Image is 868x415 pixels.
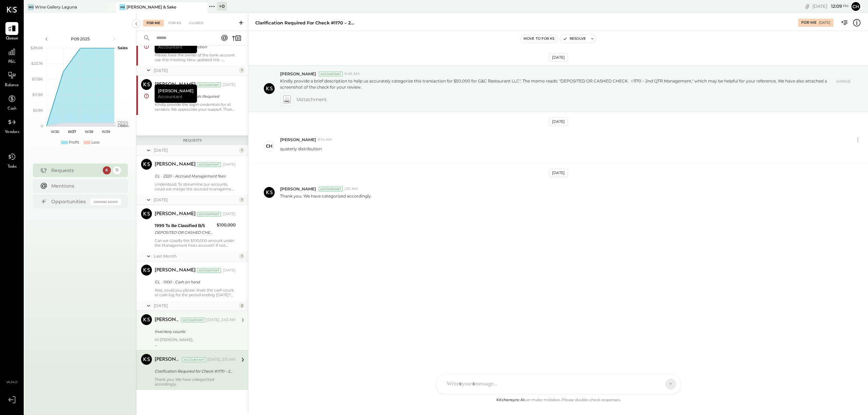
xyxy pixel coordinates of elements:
div: [PERSON_NAME] [155,356,181,363]
div: [DATE] [812,3,849,10]
div: For Me [143,20,164,26]
div: [DATE] [549,169,568,177]
div: [PERSON_NAME] [155,317,180,323]
div: [DATE] [819,20,830,25]
div: quaterly distribution [280,146,322,152]
div: [PERSON_NAME] [155,84,197,103]
text: $5.9K [33,108,43,113]
div: For KS [165,20,184,26]
div: Profit [69,140,79,145]
div: Requests [51,167,99,174]
span: Cash [7,106,16,112]
div: [DATE] [549,53,568,62]
div: [PERSON_NAME] [155,267,196,274]
text: Sales [118,45,128,50]
div: Kindly provide the login credentials for all vendors. We appreciate your support. Thank you! [155,102,236,112]
text: $23.7K [31,61,43,66]
span: Balance [5,82,19,89]
div: [PERSON_NAME] [155,211,196,218]
div: Understood. To streamline our accounts, could we merge the accrued management fee account with th... [155,182,236,191]
div: [DATE] [154,303,237,308]
div: 1999 To Be Classified B/S [155,222,215,229]
div: WG [28,4,34,10]
span: Accountant [158,44,182,50]
div: Accountant [319,72,343,76]
div: Can we classify the $100,000 amount under the Management Fees account? If not, could you please c... [155,238,236,248]
div: Coming Soon [91,199,121,205]
div: MS [119,4,125,10]
div: 1 [239,148,244,153]
span: Accountant [158,94,182,99]
div: Closed [186,20,207,26]
span: [PERSON_NAME] [280,137,316,143]
div: P09 2025 [52,36,109,42]
text: OPEX [118,120,129,125]
div: Accountant [197,162,221,167]
div: Last Month [154,253,237,259]
span: 1 Attachment [296,93,327,106]
div: [DATE] [154,68,237,73]
a: Tasks [0,150,23,170]
div: 1 [239,68,244,73]
span: P&L [8,59,16,65]
div: copy link [804,3,811,10]
a: Queue [0,22,23,42]
a: Balance [0,69,23,89]
div: [DATE] [154,197,237,203]
button: Move to for ks [521,35,557,43]
span: Vendors [5,129,19,135]
p: Kindly provide a brief description to help us accurately categorize this transaction for $50,000 ... [280,78,833,90]
div: Inventory counts [155,328,234,335]
div: [PERSON_NAME] [155,161,196,168]
div: GL - 2320 - Accrued Management fees [155,173,234,180]
span: Queue [6,36,18,42]
text: Occu... [118,123,129,128]
div: Clarification Required for Check #1170 – 2nd QTR Management [155,368,234,375]
div: Accountant [197,268,221,273]
div: For Me [801,20,816,25]
div: [DATE] [223,82,236,88]
div: 11 [113,166,121,174]
span: Tasks [7,164,17,170]
div: Accountant [197,82,221,87]
div: [DATE], 2:51 AM [208,357,236,362]
div: Mentions [51,183,118,189]
text: $17.8K [32,77,43,81]
text: $11.9K [32,92,43,97]
a: Cash [0,92,23,112]
p: Thank you. We have categorized accordingly. [280,193,372,199]
div: 1 [239,197,244,203]
span: 9:14 AM [318,137,332,143]
div: Opportunities [51,198,87,205]
a: Vendors [0,116,23,135]
div: 1 [239,253,244,259]
span: # [631,79,633,83]
div: [DATE] [154,147,237,153]
text: W39 [101,129,110,134]
span: (edited) [836,79,851,90]
div: Requests [140,138,245,143]
div: Loss [92,140,99,145]
div: [DATE] [549,117,568,126]
div: [DATE], 2:43 AM [206,317,236,323]
span: 6:49 AM [344,71,360,77]
div: Wine Gallery Laguna [35,4,77,10]
a: P&L [0,45,23,65]
div: GL - 1000 - Cash on hand [155,279,234,285]
div: Accountant [182,357,206,362]
div: [DATE] [223,162,236,167]
div: Also, could you please share the cash count or cash log for the period ending [DATE]? This will h... [155,288,236,297]
div: + 0 [217,2,227,11]
div: Accountant [319,187,343,191]
text: W38 [84,129,93,134]
div: $100,000 [217,222,236,228]
div: ch [266,143,273,149]
div: DEPOSITED OR CASHED CHECK # 1149_ Management Bonus [155,229,215,236]
div: Clarification Required for Check #1170 – 2nd QTR Management [255,20,357,26]
span: 2:51 AM [344,186,358,192]
div: [DATE] [223,211,236,217]
div: [PERSON_NAME] [155,81,196,88]
div: Accountant [181,318,205,322]
div: Accountant [197,212,221,216]
div: Thank you. We have categorized accordingly. [155,377,236,386]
